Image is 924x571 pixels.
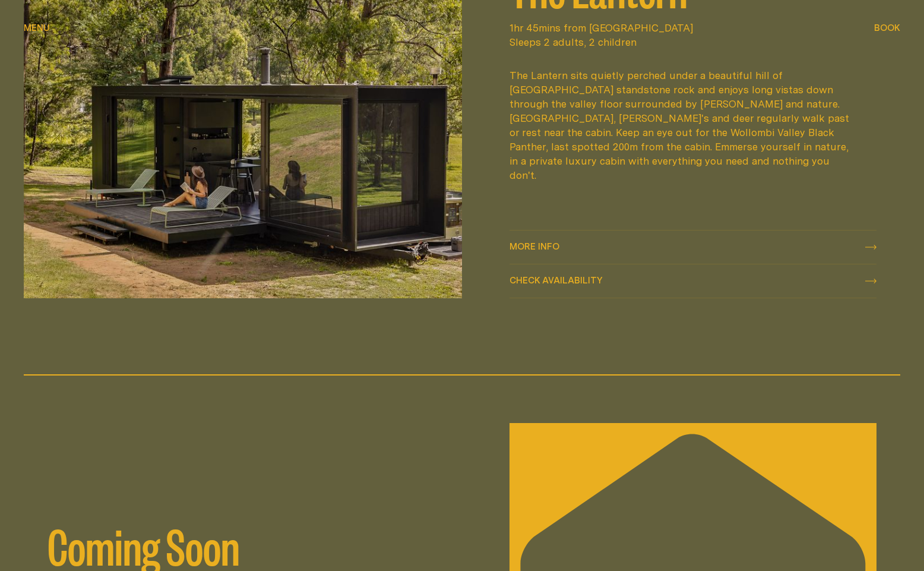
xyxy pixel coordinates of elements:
h2: Coming Soon [48,521,414,569]
span: Menu [24,23,50,32]
button: show menu [24,21,50,36]
span: More info [510,242,559,251]
span: Sleeps 2 adults, 2 children [510,35,876,49]
span: Check availability [510,276,603,285]
span: Book [874,23,900,32]
button: show booking tray [874,21,900,36]
span: 1hr 45mins from [GEOGRAPHIC_DATA] [510,21,876,35]
div: The Lantern sits quietly perched under a beautiful hill of [GEOGRAPHIC_DATA] standstone rock and ... [510,68,852,182]
button: check availability [510,264,876,298]
a: More info [510,231,876,264]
